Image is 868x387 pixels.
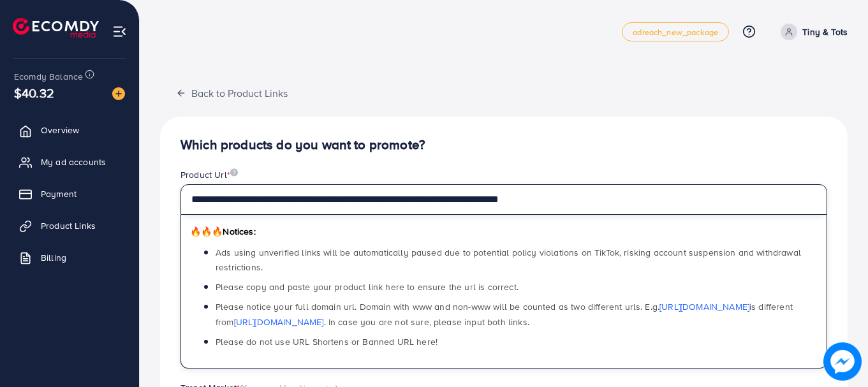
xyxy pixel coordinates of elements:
[10,117,129,143] a: Overview
[802,24,848,40] p: Tiny & Tots
[13,18,99,38] img: logo
[160,79,304,106] button: Back to Product Links
[112,24,127,39] img: menu
[659,300,749,313] a: [URL][DOMAIN_NAME]
[234,316,324,328] a: [URL][DOMAIN_NAME]
[41,187,77,200] span: Payment
[622,22,729,41] a: adreach_new_package
[776,24,848,40] a: Tiny & Tots
[41,156,106,168] span: My ad accounts
[14,84,54,102] span: $40.32
[14,70,83,83] span: Ecomdy Balance
[10,213,129,238] a: Product Links
[633,28,718,36] span: adreach_new_package
[10,149,129,175] a: My ad accounts
[180,137,827,153] h4: Which products do you want to promote?
[823,342,862,381] img: image
[216,335,438,348] span: Please do not use URL Shortens or Banned URL here!
[180,168,238,181] label: Product Url
[190,225,256,238] span: Notices:
[190,225,223,238] span: 🔥🔥🔥
[41,219,96,232] span: Product Links
[41,124,79,136] span: Overview
[112,87,125,100] img: image
[216,246,801,274] span: Ads using unverified links will be automatically paused due to potential policy violations on Tik...
[216,281,519,293] span: Please copy and paste your product link here to ensure the url is correct.
[10,245,129,270] a: Billing
[216,300,793,328] span: Please notice your full domain url. Domain with www and non-www will be counted as two different ...
[41,251,66,264] span: Billing
[230,168,238,177] img: image
[10,181,129,207] a: Payment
